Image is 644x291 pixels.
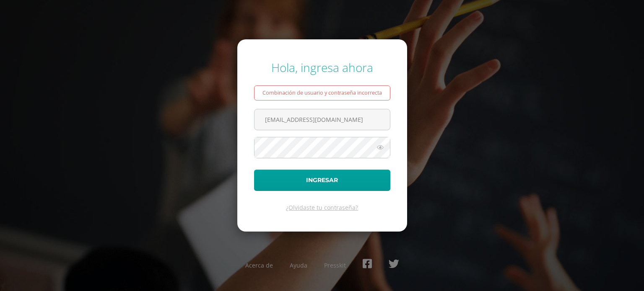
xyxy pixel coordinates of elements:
div: Combinación de usuario y contraseña incorrecta [254,85,390,100]
input: Correo electrónico o usuario [254,109,390,130]
a: Ayuda [290,261,307,269]
div: Hola, ingresa ahora [254,59,390,75]
button: Ingresar [254,170,390,191]
a: Presskit [324,261,346,269]
a: Acerca de [245,261,273,269]
a: ¿Olvidaste tu contraseña? [286,203,358,211]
